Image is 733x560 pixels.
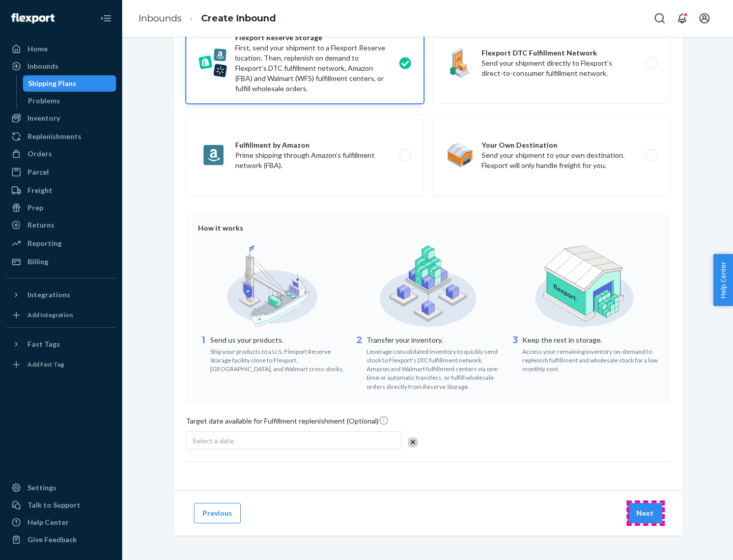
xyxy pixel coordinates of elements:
p: Keep the rest in storage. [522,335,658,345]
a: Reporting [6,235,116,251]
a: Prep [6,200,116,216]
button: Give Feedback [6,531,116,548]
a: Settings [6,480,116,496]
div: Shipping Plans [28,78,76,89]
a: Inbounds [138,13,182,24]
a: Returns [6,217,116,233]
div: Add Integration [27,311,73,319]
a: Home [6,41,116,57]
button: Integrations [6,287,116,303]
div: How it works [198,223,658,233]
a: Add Fast Tag [6,356,116,373]
button: Fast Tags [6,336,116,352]
div: Help Center [27,517,69,527]
button: Next [628,503,662,523]
div: Fast Tags [27,339,60,349]
div: Home [27,44,48,54]
div: Talk to Support [27,500,80,510]
img: Flexport logo [11,13,54,23]
span: Select a date [192,436,234,445]
div: Freight [27,185,52,195]
div: Inventory [27,113,60,123]
a: Problems [23,93,117,109]
span: Target date available for Fulfillment replenishment (Optional) [186,415,389,430]
button: Close Navigation [96,8,116,29]
div: Add Fast Tag [27,360,64,369]
div: 1 [198,334,208,373]
a: Billing [6,254,116,270]
div: Prep [27,203,43,213]
a: Inventory [6,110,116,126]
a: Create Inbound [201,13,276,24]
button: Open notifications [672,8,692,29]
div: Inbounds [27,61,59,71]
div: Give Feedback [27,535,77,545]
div: Billing [27,257,48,267]
div: Returns [27,220,54,230]
a: Freight [6,182,116,199]
div: 2 [354,334,364,391]
a: Replenishments [6,128,116,145]
div: Parcel [27,167,49,177]
div: Ship your products to a U.S. Flexport Reserve Storage facility close to Flexport, [GEOGRAPHIC_DAT... [210,345,346,373]
a: Help Center [6,514,116,530]
a: Talk to Support [6,497,116,513]
div: Reporting [27,238,62,248]
p: Transfer your inventory. [366,335,502,345]
div: 3 [510,334,520,373]
button: Open account menu [694,8,715,29]
ol: breadcrumbs [130,4,284,34]
button: Open Search Box [650,8,670,29]
p: Send us your products. [210,335,346,345]
button: Help Center [713,254,733,306]
a: Shipping Plans [23,75,117,92]
div: Orders [27,149,52,159]
div: Replenishments [27,131,81,142]
a: Orders [6,146,116,162]
div: Problems [28,96,60,106]
div: Leverage consolidated inventory to quickly send stock to Flexport's DTC fulfillment network, Amaz... [366,345,502,391]
div: Integrations [27,290,70,300]
a: Inbounds [6,58,116,74]
a: Parcel [6,164,116,180]
div: Access your remaining inventory on-demand to replenish fulfillment and wholesale stock for a low ... [522,345,658,373]
button: Previous [194,503,241,523]
a: Add Integration [6,307,116,323]
div: Settings [27,483,57,493]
